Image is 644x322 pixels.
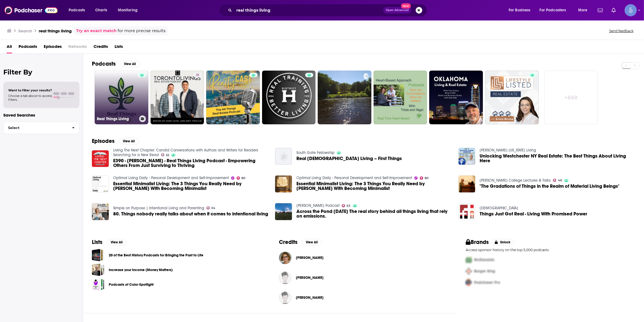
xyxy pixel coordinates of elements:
span: [PERSON_NAME] [296,275,324,280]
img: Across the Pond March 12, 2024 The real story behind all things living that rely on emissions. [275,203,292,220]
span: Monitoring [118,6,138,14]
img: 80. Things nobody really talks about when it comes to intentional living [92,203,109,220]
span: Essential Minimalist Living: The 3 Things You Really Need by [PERSON_NAME] With Becoming Minimalist [296,181,452,191]
a: 31 [151,71,204,124]
a: 31 [194,73,202,77]
span: Choose a tab above to access filters. [8,94,52,102]
button: View All [302,239,322,246]
img: First Pro Logo [464,254,474,266]
span: Podchaser Pro [474,280,500,285]
span: 53 [347,205,351,207]
a: Podcasts [19,42,37,53]
a: ListsView All [92,239,127,246]
h3: real things living [39,28,72,34]
a: PodcastsView All [92,60,140,67]
button: Selina DavisSelina Davis [279,269,448,287]
a: Podcasts of Color Spotlight [109,282,154,288]
img: Things Just Got Real - Living With Promised Power [459,203,475,220]
span: 46 [558,179,562,182]
a: E390 - Brigitte Cutshall - Real Things Living Podcast - Empowering Others From Just Surviving to ... [113,158,269,168]
span: Essential Minimalist Living: The 3 Things You Really Need by [PERSON_NAME] With Becoming Minimalist [113,181,269,191]
a: EpisodesView All [92,138,139,145]
span: Episodes [44,42,62,53]
a: 80 [420,176,429,180]
a: Living The Next Chapter: Candid Conversations with Authors and Writers for Readers Searching for ... [113,148,258,157]
h2: Lists [92,239,102,246]
a: +860 [544,71,598,124]
a: Lists [115,42,123,53]
img: Essential Minimalist Living: The 3 Things You Really Need by Emma Scheib With Becoming Minimalist [92,176,109,192]
a: Selina Davis [296,275,324,280]
a: Optimal Living Daily - Personal Development and Self-Improvement [113,176,229,180]
span: E390 - [PERSON_NAME] - Real Things Living Podcast - Empowering Others From Just Surviving to Thri... [113,158,269,168]
img: "The Gradations of Things in the Realm of Material Living Beings" [459,176,475,192]
button: Select [3,122,79,134]
a: Podcasts of Color Spotlight [92,278,104,291]
span: Unlocking Westchester NY Real Estate: The Best Things About Living Here [480,154,635,163]
span: Real [DEMOGRAPHIC_DATA] Living – First Things [296,156,402,161]
a: Show notifications dropdown [609,6,618,15]
span: Charts [95,6,107,14]
h2: Filter By [3,68,79,76]
h3: Search [18,28,32,34]
span: 34 [211,207,215,209]
span: Across the Pond [DATE] The real story behind all things living that rely on emissions. [296,209,452,218]
a: Trent Loos Podcast [296,203,340,208]
button: open menu [574,6,594,15]
img: Adam Lendi [279,292,291,304]
button: Adam LendiAdam Lendi [279,289,448,306]
a: Unlocking Westchester NY Real Estate: The Best Things About Living Here [459,148,475,165]
a: Adam Lendi [296,295,324,300]
h3: Real Things Living [97,117,137,121]
span: 80 [241,177,245,179]
a: 53 [342,204,351,207]
img: Selina Davis [279,272,291,284]
span: Want to filter your results? [8,88,52,92]
button: View All [120,61,140,67]
a: Credits [94,42,108,53]
span: 80 [425,177,429,179]
span: 22 [166,154,169,156]
span: Select [4,126,68,130]
span: [PERSON_NAME] [296,256,324,260]
a: Charts [92,6,110,15]
a: Real Christian Living – First Things [296,156,402,161]
span: "The Gradations of Things in the Realm of Material Living Beings" [480,184,619,189]
a: Essential Minimalist Living: The 3 Things You Really Need by Emma Scheib With Becoming Minimalist [275,176,292,192]
button: Open AdvancedNew [383,7,411,14]
span: Things Just Got Real - Living With Promised Power [480,212,587,216]
button: open menu [505,6,537,15]
h2: Episodes [92,138,115,145]
a: Marc Giles Westchester New York Living [480,148,536,153]
span: More [578,6,588,14]
button: open menu [65,6,92,15]
a: Podchaser - Follow, Share and Rate Podcasts [4,5,58,16]
span: Logged in as Spiral5-G1 [625,4,637,16]
a: 20 of the Best History Podcasts for Bringing the Past to Life [92,249,104,261]
span: All [7,42,12,53]
a: E390 - Brigitte Cutshall - Real Things Living Podcast - Empowering Others From Just Surviving to ... [92,150,109,167]
div: Search podcasts, credits, & more... [224,4,432,17]
button: open menu [536,6,574,15]
a: Essential Minimalist Living: The 3 Things You Really Need by Emma Scheib With Becoming Minimalist [296,181,452,191]
span: New [401,3,411,9]
a: Essential Minimalist Living: The 3 Things You Really Need by Emma Scheib With Becoming Minimalist [113,181,269,191]
button: View All [119,138,139,145]
a: Increase your Income (Money Matters) [92,264,104,276]
h2: Credits [279,239,298,246]
img: Real Christian Living – First Things [275,148,292,165]
a: Show notifications dropdown [596,6,605,15]
a: Easthaven Baptist Church [480,206,518,210]
a: Across the Pond March 12, 2024 The real story behind all things living that rely on emissions. [296,209,452,218]
button: View All [107,239,127,246]
img: User Profile [625,4,637,16]
a: 46 [553,179,562,182]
